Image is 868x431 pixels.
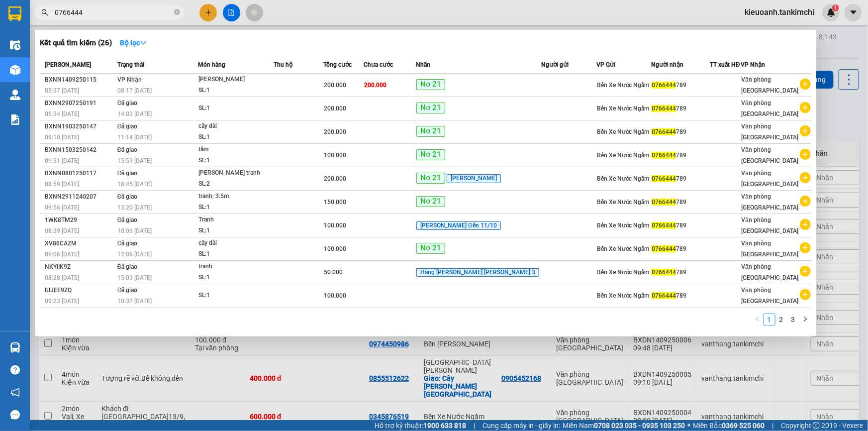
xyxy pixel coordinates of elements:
[198,202,273,213] div: SL: 1
[10,342,20,353] img: warehouse-icon
[324,199,346,206] span: 150.000
[45,168,114,179] div: BXNN0801250117
[198,261,273,272] div: tranh
[45,262,114,272] div: NKYIIK9Z
[198,179,273,190] div: SL: 2
[447,174,501,183] span: [PERSON_NAME]
[752,314,764,325] button: left
[597,269,650,276] span: Bến Xe Nước Ngầm
[198,215,273,225] div: Tranh
[800,149,811,160] span: plus-circle
[597,152,650,159] span: Bến Xe Nước Ngầm
[416,243,445,254] span: Nơ 21
[799,314,811,325] li: Next Page
[117,134,152,141] span: 11:14 [DATE]
[741,263,798,281] span: Văn phòng [GEOGRAPHIC_DATA]
[324,269,343,276] span: 50.000
[416,221,501,230] span: [PERSON_NAME] Đến 11/10
[597,128,650,135] span: Bến Xe Nước Ngầm
[324,245,346,252] span: 100.000
[117,87,152,94] span: 08:17 [DATE]
[198,61,225,68] span: Món hàng
[45,75,114,85] div: BXNN1409250115
[198,225,273,236] div: SL: 1
[597,292,650,299] span: Bến Xe Nước Ngầm
[45,98,114,108] div: BXNN2907250191
[652,127,709,137] div: 789
[741,287,798,305] span: Văn phòng [GEOGRAPHIC_DATA]
[198,132,273,143] div: SL: 1
[652,80,709,91] div: 789
[45,157,79,164] span: 06:31 [DATE]
[198,103,273,114] div: SL: 1
[741,216,798,234] span: Văn phòng [GEOGRAPHIC_DATA]
[652,291,709,301] div: 789
[652,175,676,182] span: 0766444
[198,144,273,155] div: tấm
[117,251,152,258] span: 12:06 [DATE]
[741,193,798,211] span: Văn phòng [GEOGRAPHIC_DATA]
[117,170,138,177] span: Đã giao
[800,266,811,277] span: plus-circle
[775,314,787,325] li: 2
[117,216,138,223] span: Đã giao
[800,242,811,253] span: plus-circle
[198,168,273,179] div: [PERSON_NAME] tranh
[117,287,138,294] span: Đã giao
[652,245,676,252] span: 0766444
[776,314,787,325] a: 2
[112,35,155,51] button: Bộ lọcdown
[324,152,346,159] span: 100.000
[416,268,539,277] span: Hàng [PERSON_NAME] [PERSON_NAME] 3
[45,181,79,188] span: 08:59 [DATE]
[45,274,79,281] span: 08:28 [DATE]
[45,227,79,234] span: 08:39 [DATE]
[800,125,811,136] span: plus-circle
[117,193,138,200] span: Đã giao
[800,79,811,90] span: plus-circle
[45,204,79,211] span: 09:56 [DATE]
[652,104,709,114] div: 789
[741,61,765,68] span: VP Nhận
[416,173,445,184] span: Nơ 21
[45,238,114,249] div: XV86CAZM
[10,65,20,75] img: warehouse-icon
[364,61,393,68] span: Chưa cước
[800,102,811,113] span: plus-circle
[198,191,273,202] div: tranh; 3.5m
[741,240,798,258] span: Văn phòng [GEOGRAPHIC_DATA]
[117,227,152,234] span: 10:06 [DATE]
[117,181,152,188] span: 18:45 [DATE]
[198,249,273,260] div: SL: 1
[541,61,569,68] span: Người gửi
[45,285,114,296] div: IUJEE9ZQ
[140,39,147,46] span: down
[117,274,152,281] span: 15:03 [DATE]
[198,272,273,283] div: SL: 1
[45,134,79,141] span: 09:10 [DATE]
[10,114,20,125] img: solution-icon
[741,146,798,164] span: Văn phòng [GEOGRAPHIC_DATA]
[652,244,709,254] div: 789
[40,38,112,48] h3: Kết quả tìm kiếm ( 26 )
[652,105,676,112] span: 0766444
[8,6,21,21] img: logo-vxr
[10,365,20,375] span: question-circle
[652,220,709,231] div: 789
[800,289,811,300] span: plus-circle
[117,100,138,107] span: Đã giao
[45,251,79,258] span: 09:06 [DATE]
[596,61,615,68] span: VP Gửi
[45,215,114,225] div: 1WK8TM29
[45,121,114,132] div: BXNN1903250147
[120,39,147,47] strong: Bộ lọc
[652,222,676,229] span: 0766444
[324,128,346,135] span: 200.000
[45,110,79,117] span: 09:34 [DATE]
[10,410,20,420] span: message
[117,123,138,130] span: Đã giao
[652,152,676,159] span: 0766444
[800,219,811,230] span: plus-circle
[364,82,386,89] span: 200.000
[652,82,676,89] span: 0766444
